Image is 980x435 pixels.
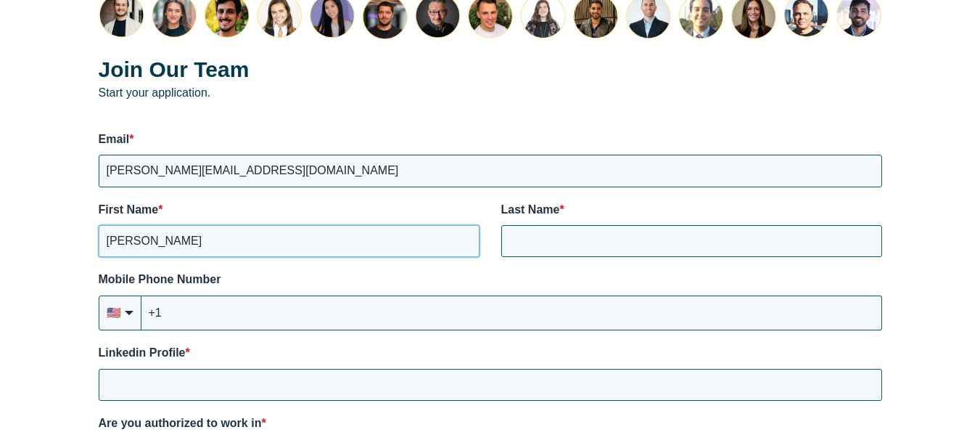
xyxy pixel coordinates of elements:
[107,305,121,321] span: flag
[99,54,882,100] p: Start your application.
[99,133,130,145] span: Email
[99,346,186,359] span: Linkedin Profile
[99,273,221,285] span: Mobile Phone Number
[99,203,159,216] span: First Name
[501,203,560,216] span: Last Name
[99,417,262,429] span: Are you authorized to work in
[99,57,250,81] strong: Join Our Team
